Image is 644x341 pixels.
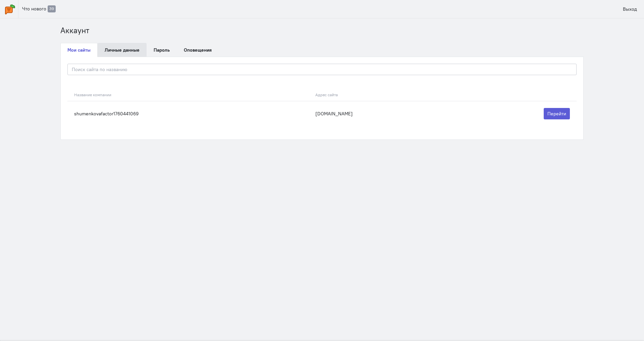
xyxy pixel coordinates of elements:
[18,3,59,15] a: Что нового 39
[141,7,461,19] div: Мы используем cookies для улучшения работы сайта, анализа трафика и персонализации. Используя сай...
[544,108,570,119] a: Перейти
[22,6,46,12] span: Что нового
[60,25,89,36] li: Аккаунт
[48,5,56,12] span: 39
[67,101,312,126] td: shumenkovafactor1760441069
[312,89,458,101] th: Адрес сайта
[619,3,641,15] a: Выход
[469,6,502,20] button: Я согласен
[147,43,177,57] a: Пароль
[98,43,147,57] a: Личные данные
[436,13,448,18] a: здесь
[60,25,584,36] nav: breadcrumb
[177,43,219,57] a: Оповещения
[67,64,577,75] input: Поиск сайта по названию
[60,43,98,57] a: Мои сайты
[312,101,458,126] td: [DOMAIN_NAME]
[474,10,496,16] span: Я согласен
[5,4,15,14] img: carrot-quest.svg
[67,89,312,101] th: Название компании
